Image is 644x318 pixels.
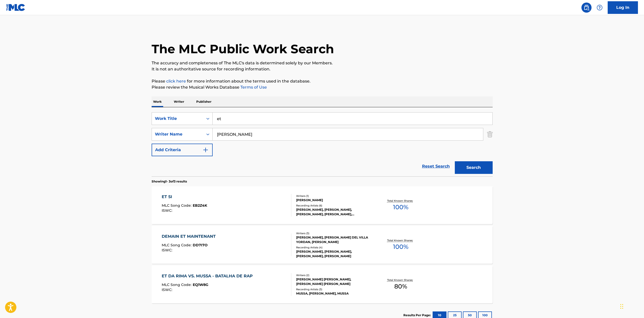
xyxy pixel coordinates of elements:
[172,96,186,107] p: Writer
[393,203,408,212] span: 100 %
[487,128,493,141] img: Delete Criterion
[296,204,372,207] div: Recording Artists ( 6 )
[152,179,187,184] p: Showing 1 - 3 of 3 results
[152,66,493,72] p: It is not an authoritative source for recording information.
[296,249,372,258] div: [PERSON_NAME], [PERSON_NAME], [PERSON_NAME], [PERSON_NAME]
[162,203,193,208] span: MLC Song Code :
[193,203,207,208] span: EB2Z4K
[152,186,493,224] a: ET SIMLC Song Code:EB2Z4KISWC:Writers (1)[PERSON_NAME]Recording Artists (6)[PERSON_NAME], [PERSON...
[387,278,414,282] p: Total Known Shares:
[162,282,193,287] span: MLC Song Code :
[152,78,493,84] p: Please for more information about the terms used in the database.
[387,238,414,242] p: Total Known Shares:
[296,277,372,286] div: [PERSON_NAME] [PERSON_NAME], [PERSON_NAME] [PERSON_NAME]
[630,222,644,262] iframe: Resource Center
[239,85,267,90] a: Terms of Use
[162,248,174,252] span: ISWC :
[203,147,209,153] img: 9d2ae6d4665cec9f34b9.svg
[6,4,25,11] img: MLC Logo
[152,226,493,264] a: DEMAIN ET MAINTENANTMLC Song Code:DD7I7OISWC:Writers (3)[PERSON_NAME], [PERSON_NAME] DEL VILLA YO...
[595,3,605,13] div: Help
[393,242,408,251] span: 100 %
[152,60,493,66] p: The accuracy and completeness of The MLC's data is determined solely by our Members.
[152,41,334,57] h1: The MLC Public Work Search
[387,199,414,203] p: Total Known Shares:
[597,5,603,11] img: help
[620,299,623,314] div: Drag
[403,313,432,317] p: Results Per Page:
[152,96,163,107] p: Work
[162,273,255,279] div: ET DA RIMA VS. MUSSA - BATALHA DE RAP
[166,79,186,84] a: click here
[296,291,372,296] div: MUSSA, [PERSON_NAME], MUSSA
[152,144,213,156] button: Add Criteria
[195,96,213,107] p: Publisher
[608,1,638,14] a: Log In
[583,5,590,11] img: search
[296,287,372,291] div: Recording Artists ( 3 )
[296,207,372,217] div: [PERSON_NAME], [PERSON_NAME], [PERSON_NAME], [PERSON_NAME], [PERSON_NAME]
[162,243,193,247] span: MLC Song Code :
[296,231,372,235] div: Writers ( 3 )
[296,194,372,198] div: Writers ( 1 )
[394,282,407,291] span: 80 %
[162,233,218,240] div: DEMAIN ET MAINTENANT
[419,161,452,172] a: Reset Search
[152,266,493,303] a: ET DA RIMA VS. MUSSA - BATALHA DE RAPMLC Song Code:EQ1W8GISWC:Writers (2)[PERSON_NAME] [PERSON_NA...
[152,112,493,176] form: Search Form
[152,84,493,90] p: Please review the Musical Works Database
[455,161,493,174] button: Search
[193,243,208,247] span: DD7I7O
[581,3,592,13] a: Public Search
[155,131,200,137] div: Writer Name
[296,273,372,277] div: Writers ( 2 )
[155,116,200,122] div: Work Title
[162,194,207,200] div: ET SI
[619,294,644,318] iframe: Chat Widget
[296,235,372,244] div: [PERSON_NAME], [PERSON_NAME] DEL VILLA YORDAN, [PERSON_NAME]
[162,287,174,292] span: ISWC :
[162,208,174,213] span: ISWC :
[296,246,372,249] div: Recording Artists ( 4 )
[296,198,372,202] div: [PERSON_NAME]
[193,282,208,287] span: EQ1W8G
